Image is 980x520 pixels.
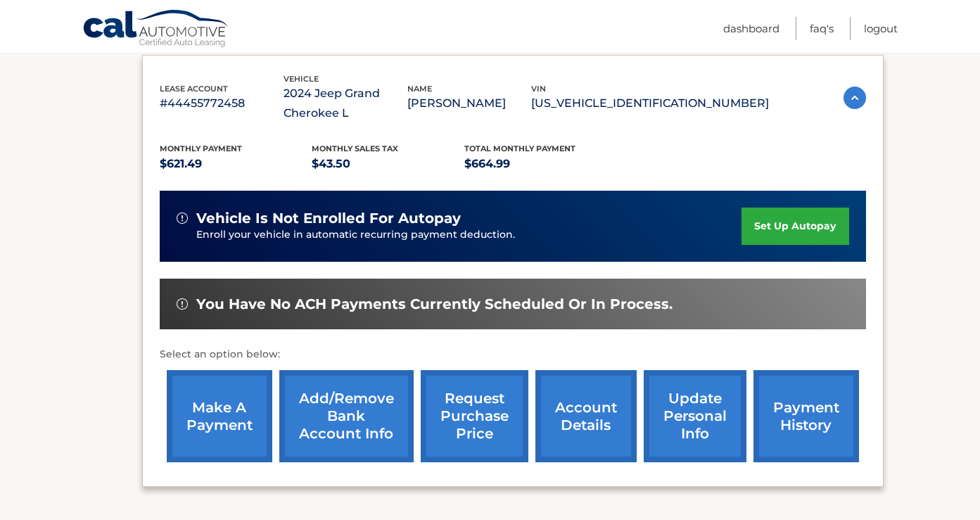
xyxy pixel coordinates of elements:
[196,296,673,313] span: You have no ACH payments currently scheduled or in process.
[464,144,575,153] span: Total Monthly Payment
[177,298,188,310] img: alert-white.svg
[196,210,461,227] span: vehicle is not enrolled for autopay
[723,17,779,40] a: Dashboard
[160,144,242,153] span: Monthly Payment
[864,17,898,40] a: Logout
[167,370,272,462] a: make a payment
[810,17,834,40] a: FAQ's
[160,346,866,363] p: Select an option below:
[284,84,407,123] p: 2024 Jeep Grand Cherokee L
[312,144,398,153] span: Monthly sales Tax
[407,84,432,94] span: name
[464,154,617,174] p: $664.99
[531,94,769,113] p: [US_VEHICLE_IDENTIFICATION_NUMBER]
[844,87,866,109] img: accordion-active.svg
[753,370,859,462] a: payment history
[312,154,464,174] p: $43.50
[279,370,414,462] a: Add/Remove bank account info
[407,94,531,113] p: [PERSON_NAME]
[177,213,188,224] img: alert-white.svg
[644,370,746,462] a: update personal info
[82,9,230,50] a: Cal Automotive
[160,84,228,94] span: lease account
[531,84,546,94] span: vin
[160,94,284,113] p: #44455772458
[284,74,319,84] span: vehicle
[742,208,848,245] a: set up autopay
[421,370,528,462] a: request purchase price
[535,370,637,462] a: account details
[196,227,742,243] p: Enroll your vehicle in automatic recurring payment deduction.
[160,154,312,174] p: $621.49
